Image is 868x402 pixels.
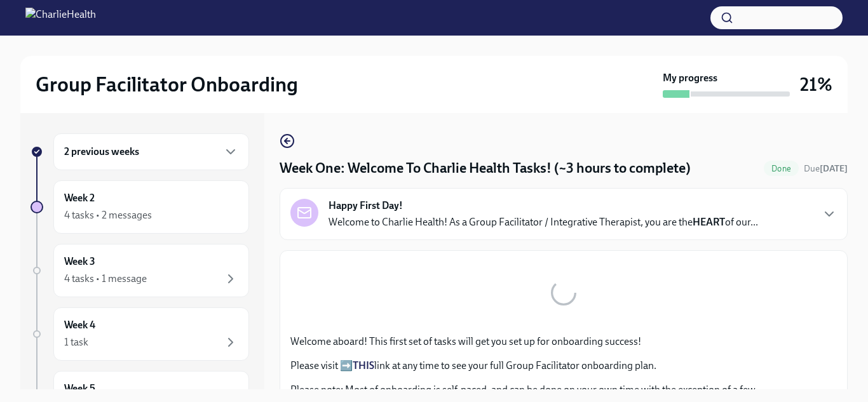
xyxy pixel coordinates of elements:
[663,71,717,85] strong: My progress
[800,73,832,96] h3: 21%
[329,199,403,213] strong: Happy First Day!
[64,191,95,205] h6: Week 2
[31,244,249,297] a: Week 34 tasks • 1 message
[36,72,298,97] h2: Group Facilitator Onboarding
[290,335,837,349] p: Welcome aboard! This first set of tasks will get you set up for onboarding success!
[64,335,88,349] div: 1 task
[64,255,95,269] h6: Week 3
[64,318,95,332] h6: Week 4
[804,163,848,174] span: Due
[31,307,249,361] a: Week 41 task
[31,180,249,234] a: Week 24 tasks • 2 messages
[64,272,147,286] div: 4 tasks • 1 message
[820,163,848,174] strong: [DATE]
[764,164,799,173] span: Done
[353,359,374,372] a: THIS
[53,133,249,170] div: 2 previous weeks
[280,159,691,178] h4: Week One: Welcome To Charlie Health Tasks! (~3 hours to complete)
[804,163,848,175] span: September 22nd, 2025 09:00
[329,215,758,229] p: Welcome to Charlie Health! As a Group Facilitator / Integrative Therapist, you are the of our...
[290,359,837,373] p: Please visit ➡️ link at any time to see your full Group Facilitator onboarding plan.
[290,261,837,325] button: Zoom image
[693,216,725,228] strong: HEART
[25,8,96,28] img: CharlieHealth
[64,145,139,159] h6: 2 previous weeks
[64,208,152,222] div: 4 tasks • 2 messages
[64,382,95,396] h6: Week 5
